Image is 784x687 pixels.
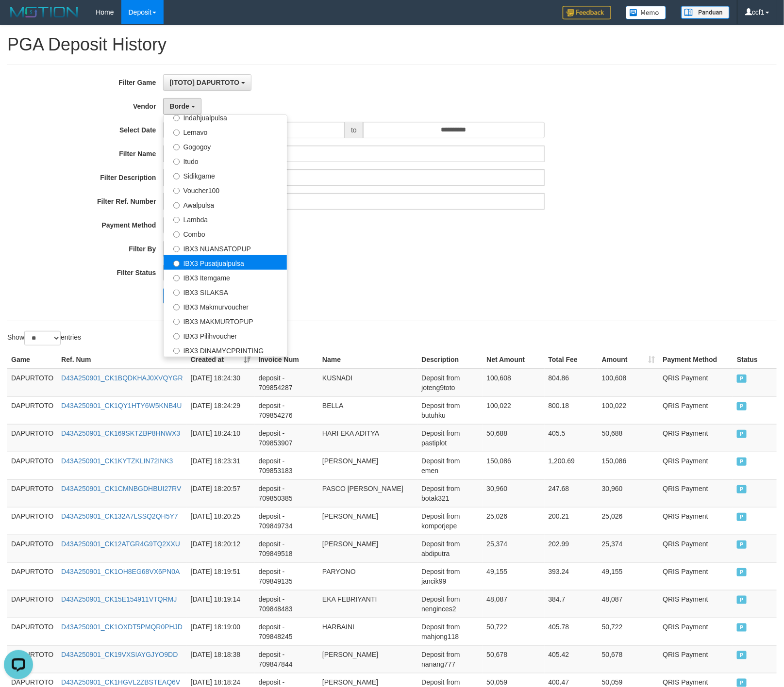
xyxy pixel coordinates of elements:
[7,452,57,479] td: DAPURTOTO
[255,590,319,618] td: deposit - 709848483
[598,535,659,562] td: 25,374
[187,479,255,507] td: [DATE] 18:20:57
[163,98,201,114] button: Borde
[737,430,747,438] span: PAID
[318,562,417,590] td: PARYONO
[61,595,177,603] a: D43A250901_CK15E154911VTQRMJ
[598,369,659,397] td: 100,608
[659,351,734,369] th: Payment Method
[24,331,61,345] select: Showentries
[659,645,734,673] td: QRIS Payment
[61,402,182,409] a: D43A250901_CK1QY1HTY6W5KNB4U
[164,153,287,168] label: Itudo
[318,396,417,424] td: BELLA
[483,424,544,452] td: 50,688
[255,618,319,645] td: deposit - 709848245
[545,645,598,673] td: 405.42
[483,452,544,479] td: 150,086
[545,351,598,369] th: Total Fee
[173,188,180,194] input: Voucher100
[164,226,287,241] label: Combo
[417,369,483,397] td: Deposit from joteng9toto
[173,144,180,150] input: Gogogoy
[61,485,181,492] a: D43A250901_CK1CMNBGDHBUI27RV
[737,568,747,576] span: PAID
[545,396,598,424] td: 800.18
[598,351,659,369] th: Amount: activate to sort column ascending
[187,535,255,562] td: [DATE] 18:20:12
[255,452,319,479] td: deposit - 709853183
[164,124,287,139] label: Lemavo
[483,369,544,397] td: 100,608
[417,351,483,369] th: Description
[483,479,544,507] td: 30,960
[61,678,180,686] a: D43A250901_CK1HGVL2ZBSTEAQ6V
[318,618,417,645] td: HARBAINI
[318,369,417,397] td: KUSNADI
[173,130,180,136] input: Lemavo
[545,507,598,535] td: 200.21
[598,562,659,590] td: 49,155
[173,304,180,311] input: IBX3 Makmurvoucher
[173,319,180,325] input: IBX3 MAKMURTOPUP
[187,351,255,369] th: Created at: activate to sort column ascending
[7,369,57,397] td: DAPURTOTO
[7,590,57,618] td: DAPURTOTO
[255,535,319,562] td: deposit - 709849518
[61,568,180,575] a: D43A250901_CK1OH8EG68VX6PN0A
[173,159,180,165] input: Itudo
[483,535,544,562] td: 25,374
[169,79,239,86] span: [ITOTO] DAPURTOTO
[318,535,417,562] td: [PERSON_NAME]
[255,396,319,424] td: deposit - 709854276
[187,369,255,397] td: [DATE] 18:24:30
[417,424,483,452] td: Deposit from pastiplot
[659,369,734,397] td: QRIS Payment
[173,115,180,121] input: Indahjualpulsa
[61,457,173,465] a: D43A250901_CK1KYTZKLIN72INK3
[598,590,659,618] td: 48,087
[7,35,777,54] h1: PGA Deposit History
[483,562,544,590] td: 49,155
[7,424,57,452] td: DAPURTOTO
[173,348,180,354] input: IBX3 DINAMYCPRINTING
[659,507,734,535] td: QRIS Payment
[187,590,255,618] td: [DATE] 18:19:14
[61,651,178,658] a: D43A250901_CK19VXSIAYGJYO9DD
[187,645,255,673] td: [DATE] 18:18:38
[737,485,747,493] span: PAID
[255,479,319,507] td: deposit - 709850385
[417,452,483,479] td: Deposit from emen
[187,507,255,535] td: [DATE] 18:20:25
[483,590,544,618] td: 48,087
[659,535,734,562] td: QRIS Payment
[173,261,180,267] input: IBX3 Pusatjualpulsa
[164,343,287,357] label: IBX3 DINAMYCPRINTING
[7,562,57,590] td: DAPURTOTO
[737,679,747,687] span: PAID
[7,645,57,673] td: DAPURTOTO
[61,540,180,548] a: D43A250901_CK12ATGR4G9TQ2XXU
[483,618,544,645] td: 50,722
[173,246,180,252] input: IBX3 NUANSATOPUP
[7,535,57,562] td: DAPURTOTO
[563,6,611,19] img: Feedback.jpg
[417,396,483,424] td: Deposit from butuhku
[187,424,255,452] td: [DATE] 18:24:10
[164,313,287,328] label: IBX3 MAKMURTOPUP
[737,540,747,549] span: PAID
[173,275,180,281] input: IBX3 Itemgame
[626,6,667,19] img: Button%20Memo.svg
[318,507,417,535] td: [PERSON_NAME]
[255,369,319,397] td: deposit - 709854287
[255,424,319,452] td: deposit - 709853907
[61,512,178,520] a: D43A250901_CK132A7LSSQ2QH5Y7
[7,5,81,19] img: MOTION_logo.png
[598,479,659,507] td: 30,960
[598,396,659,424] td: 100,022
[483,396,544,424] td: 100,022
[164,197,287,212] label: Awalpulsa
[7,396,57,424] td: DAPURTOTO
[659,479,734,507] td: QRIS Payment
[7,618,57,645] td: DAPURTOTO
